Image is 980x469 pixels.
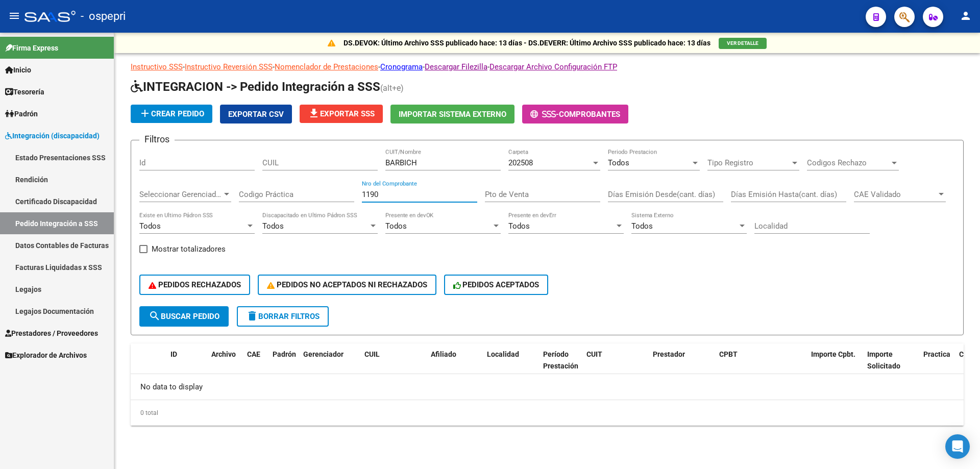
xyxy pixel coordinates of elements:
[719,38,767,49] button: VER DETALLE
[8,10,20,22] mat-icon: menu
[427,343,483,388] datatable-header-cell: Afiliado
[539,343,582,388] datatable-header-cell: Período Prestación
[149,312,219,321] span: Buscar Pedido
[543,350,578,370] span: Período Prestación
[385,221,407,231] span: Todos
[453,280,540,289] span: PEDIDOS ACEPTADOS
[131,374,964,400] div: No data to display
[431,350,456,358] span: Afiliado
[5,64,31,76] span: Inicio
[258,275,436,295] button: PEDIDOS NO ACEPTADOS NI RECHAZADOS
[5,42,58,54] span: Firma Express
[5,86,44,97] span: Tesorería
[483,343,539,388] datatable-header-cell: Localidad
[211,350,236,358] span: Archivo
[807,343,863,388] datatable-header-cell: Importe Cpbt.
[275,62,378,71] a: Nomenclador de Prestaciones
[267,280,427,289] span: PEDIDOS NO ACEPTADOS NI RECHAZADOS
[139,132,175,146] h3: Filtros
[246,312,320,321] span: Borrar Filtros
[649,343,715,388] datatable-header-cell: Prestador
[522,105,628,124] button: -Comprobantes
[425,62,487,71] a: Descargar Filezilla
[246,310,258,322] mat-icon: delete
[131,80,380,94] span: INTEGRACION -> Pedido Integración a SSS
[715,343,807,388] datatable-header-cell: CPBT
[262,221,284,231] span: Todos
[139,275,250,295] button: PEDIDOS RECHAZADOS
[149,310,161,322] mat-icon: search
[185,62,273,71] a: Instructivo Reversión SSS
[582,343,649,388] datatable-header-cell: CUIT
[807,158,890,167] span: Codigos Rechazo
[344,37,710,48] p: DS.DEVOK: Último Archivo SSS publicado hace: 13 días - DS.DEVERR: Último Archivo SSS publicado ha...
[139,109,204,118] span: Crear Pedido
[487,350,519,358] span: Localidad
[444,275,549,295] button: PEDIDOS ACEPTADOS
[131,105,212,123] button: Crear Pedido
[273,350,296,358] span: Padrón
[727,40,758,46] span: VER DETALLE
[247,350,260,358] span: CAE
[303,350,344,358] span: Gerenciador
[149,280,241,289] span: PEDIDOS RECHAZADOS
[559,110,620,119] span: Comprobantes
[399,110,506,119] span: Importar Sistema Externo
[653,350,685,358] span: Prestador
[945,434,970,459] div: Open Intercom Messenger
[380,62,423,71] a: Cronograma
[811,350,855,358] span: Importe Cpbt.
[139,107,151,119] mat-icon: add
[152,243,226,255] span: Mostrar totalizadores
[237,306,329,327] button: Borrar Filtros
[268,343,299,388] datatable-header-cell: Padrón
[707,158,790,167] span: Tipo Registro
[207,343,243,388] datatable-header-cell: Archivo
[586,350,602,358] span: CUIT
[719,350,738,358] span: CPBT
[170,350,177,358] span: ID
[131,62,183,71] a: Instructivo SSS
[308,107,320,119] mat-icon: file_download
[5,108,38,119] span: Padrón
[228,110,284,119] span: Exportar CSV
[5,328,98,339] span: Prestadores / Proveedores
[854,190,937,199] span: CAE Validado
[139,221,161,231] span: Todos
[508,221,530,231] span: Todos
[508,158,533,167] span: 202508
[299,343,360,388] datatable-header-cell: Gerenciador
[960,10,972,22] mat-icon: person
[5,130,100,141] span: Integración (discapacidad)
[81,5,126,28] span: - ospepri
[166,343,207,388] datatable-header-cell: ID
[608,158,629,167] span: Todos
[139,306,229,327] button: Buscar Pedido
[243,343,268,388] datatable-header-cell: CAE
[863,343,919,388] datatable-header-cell: Importe Solicitado
[220,105,292,124] button: Exportar CSV
[131,400,964,426] div: 0 total
[380,83,404,93] span: (alt+e)
[489,62,617,71] a: Descargar Archivo Configuración FTP
[867,350,900,370] span: Importe Solicitado
[919,343,955,388] datatable-header-cell: Practica
[364,350,380,358] span: CUIL
[360,343,427,388] datatable-header-cell: CUIL
[631,221,653,231] span: Todos
[300,105,383,123] button: Exportar SSS
[131,61,964,72] p: - - - - -
[5,350,87,361] span: Explorador de Archivos
[308,109,375,118] span: Exportar SSS
[390,105,514,124] button: Importar Sistema Externo
[530,110,559,119] span: -
[139,190,222,199] span: Seleccionar Gerenciador
[923,350,950,358] span: Practica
